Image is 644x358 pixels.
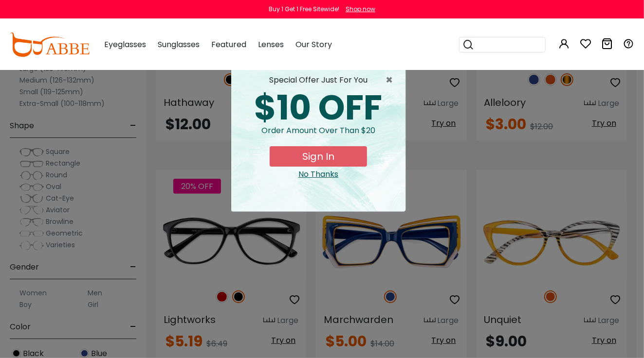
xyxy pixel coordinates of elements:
div: Shop now [346,5,375,14]
img: abbeglasses.com [10,33,90,57]
div: Buy 1 Get 1 Free Sitewide! [269,5,339,14]
span: Featured [211,39,246,50]
span: Eyeglasses [104,39,146,50]
div: Close [239,169,398,180]
button: Close [386,74,398,86]
button: Sign In [270,146,367,167]
span: Our Story [295,39,332,50]
div: $10 OFF [239,91,398,125]
span: Sunglasses [158,39,200,50]
div: special offer just for you [239,74,398,86]
div: Order amount over than $20 [239,125,398,146]
span: × [386,74,398,86]
a: Shop now [341,5,375,13]
span: Lenses [258,39,284,50]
